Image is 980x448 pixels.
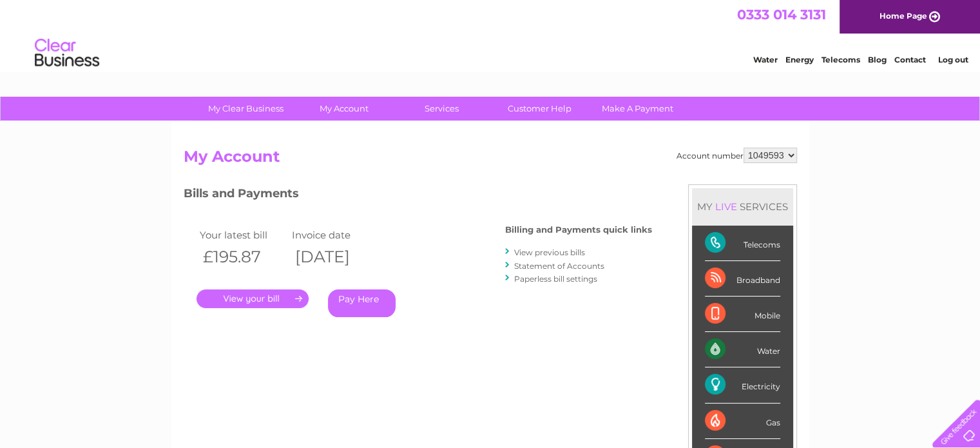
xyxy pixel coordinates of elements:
[514,274,597,284] a: Paperless bill settings
[705,297,780,332] div: Mobile
[197,244,289,270] th: £195.87
[737,6,826,23] a: 0333 014 3131
[289,226,381,244] td: Invoice date
[486,97,593,121] a: Customer Help
[705,367,780,403] div: Electricity
[184,184,652,207] h3: Bills and Payments
[197,226,289,244] td: Your latest bill
[34,34,100,73] img: logo.png
[584,97,691,121] a: Make A Payment
[705,261,780,297] div: Broadband
[514,261,604,271] a: Statement of Accounts
[289,244,381,270] th: [DATE]
[186,7,795,63] div: Clear Business is a trading name of Verastar Limited (registered in [GEOGRAPHIC_DATA] No. 3667643...
[514,248,585,257] a: View previous bills
[197,289,309,308] a: .
[705,226,780,261] div: Telecoms
[705,404,780,439] div: Gas
[291,97,397,121] a: My Account
[328,289,396,317] a: Pay Here
[677,148,797,163] div: Account number
[894,55,926,64] a: Contact
[821,55,860,64] a: Telecoms
[389,97,495,121] a: Services
[753,55,778,64] a: Water
[868,55,887,64] a: Blog
[505,225,652,235] h4: Billing and Payments quick links
[713,200,740,213] div: LIVE
[785,55,814,64] a: Energy
[193,97,299,121] a: My Clear Business
[692,188,793,225] div: MY SERVICES
[937,55,968,64] a: Log out
[705,332,780,367] div: Water
[184,148,797,172] h2: My Account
